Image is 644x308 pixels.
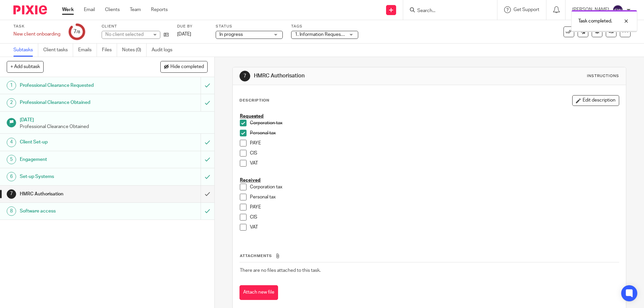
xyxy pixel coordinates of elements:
label: Tags [291,24,358,29]
p: CIS [250,150,619,157]
button: Edit description [572,95,619,106]
div: 6 [7,172,16,181]
h1: HMRC Authorisation [20,189,136,199]
p: Corporation tax [250,120,619,126]
span: [DATE] [177,32,191,37]
span: There are no files attached to this task. [240,268,321,273]
button: Hide completed [160,61,208,72]
p: Task completed. [578,18,612,24]
div: 8 [7,206,16,216]
p: Professional Clearance Obtained [20,123,208,130]
div: No client selected [105,31,149,38]
h1: HMRC Authorisation [254,72,444,79]
span: In progress [219,32,243,37]
u: Received [240,178,261,183]
div: 7 [7,189,16,199]
h1: Professional Clearance Obtained [20,98,136,108]
a: Notes (0) [122,44,147,57]
div: 4 [7,138,16,147]
div: 7 [73,28,80,36]
a: Audit logs [152,44,177,57]
a: Team [130,6,141,13]
h1: Set-up Systems [20,172,136,182]
p: PAYE [250,204,619,210]
div: New client onboarding [13,31,60,38]
div: 7 [239,71,250,81]
h1: Software access [20,206,136,216]
label: Task [13,24,60,29]
button: Attach new file [239,285,278,300]
span: Hide completed [170,64,204,70]
p: CIS [250,214,619,221]
label: Due by [177,24,207,29]
a: Subtasks [13,44,38,57]
div: 2 [7,98,16,108]
a: Clients [105,6,120,13]
h1: Professional Clearance Requested [20,80,136,90]
div: Instructions [587,73,619,79]
label: Client [102,24,169,29]
a: Files [102,44,117,57]
span: Attachments [240,254,272,258]
a: Client tasks [43,44,73,57]
u: Requested [240,114,264,119]
img: Pixie [13,5,47,14]
div: 1 [7,81,16,90]
button: + Add subtask [7,61,44,72]
div: 5 [7,155,16,164]
p: PAYE [250,140,619,146]
a: Reports [151,6,168,13]
p: Description [239,98,269,103]
img: svg%3E [612,5,623,15]
a: Work [62,6,74,13]
p: VAT [250,224,619,231]
a: Email [84,6,95,13]
span: 1. Information Requested + 1 [295,32,355,37]
p: Corporation tax [250,184,619,190]
small: /8 [76,30,80,34]
h1: Engagement [20,155,136,165]
h1: [DATE] [20,115,208,123]
h1: Client Set-up [20,137,136,147]
a: Emails [78,44,97,57]
p: Personal tax [250,194,619,200]
p: VAT [250,160,619,167]
p: Personal tax [250,130,619,136]
label: Status [216,24,283,29]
